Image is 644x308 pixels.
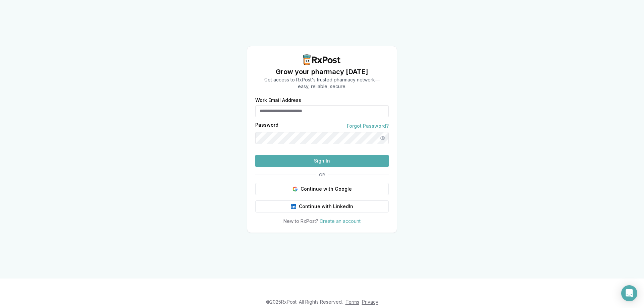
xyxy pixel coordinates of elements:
span: OR [316,172,328,178]
p: Get access to RxPost's trusted pharmacy network— easy, reliable, secure. [264,76,380,90]
a: Forgot Password? [347,123,389,129]
a: Terms [345,299,359,305]
img: LinkedIn [291,204,296,209]
button: Continue with LinkedIn [255,200,389,212]
label: Password [255,123,278,129]
a: Create an account [320,218,361,224]
h1: Grow your pharmacy [DATE] [264,67,380,76]
button: Show password [377,132,389,144]
img: Google [292,186,298,192]
img: RxPost Logo [301,54,343,65]
label: Work Email Address [255,98,389,103]
button: Continue with Google [255,183,389,195]
div: Open Intercom Messenger [621,285,637,301]
button: Sign In [255,155,389,167]
a: Privacy [362,299,378,305]
span: New to RxPost? [283,218,318,224]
